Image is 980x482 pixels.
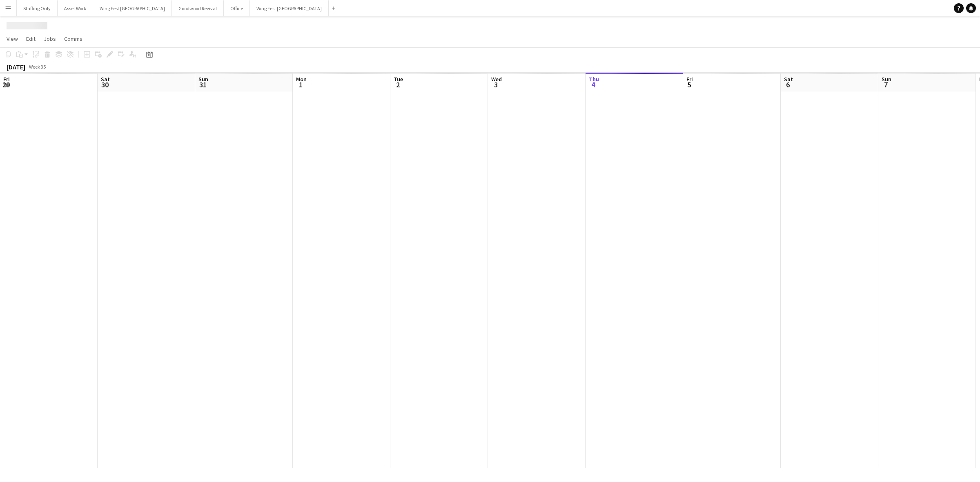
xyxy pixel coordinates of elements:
[880,80,891,89] span: 7
[685,80,693,89] span: 5
[44,35,56,42] span: Jobs
[784,76,793,83] span: Sat
[588,80,599,89] span: 4
[490,80,502,89] span: 3
[64,35,82,42] span: Comms
[58,0,93,16] button: Asset Work
[3,76,10,83] span: Fri
[394,76,403,83] span: Tue
[392,80,403,89] span: 2
[224,0,250,16] button: Office
[26,35,36,42] span: Edit
[101,76,110,83] span: Sat
[100,80,110,89] span: 30
[7,63,25,71] div: [DATE]
[882,76,891,83] span: Sun
[197,80,208,89] span: 31
[783,80,793,89] span: 6
[589,76,599,83] span: Thu
[23,33,39,44] a: Edit
[296,76,307,83] span: Mon
[7,35,18,42] span: View
[172,0,224,16] button: Goodwood Revival
[17,0,58,16] button: Staffing Only
[61,33,86,44] a: Comms
[295,80,307,89] span: 1
[250,0,329,16] button: Wing Fest [GEOGRAPHIC_DATA]
[198,76,208,83] span: Sun
[27,64,47,70] span: Week 35
[3,33,21,44] a: View
[2,80,10,89] span: 29
[491,76,502,83] span: Wed
[40,33,59,44] a: Jobs
[686,76,693,83] span: Fri
[93,0,172,16] button: Wing Fest [GEOGRAPHIC_DATA]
